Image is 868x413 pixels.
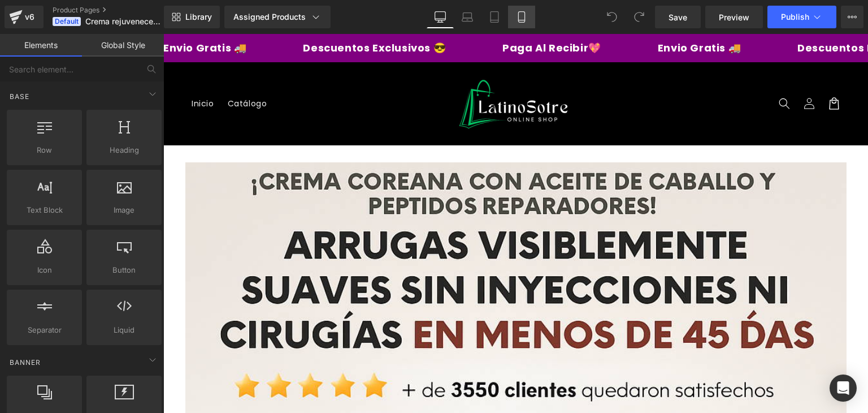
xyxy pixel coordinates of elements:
div: Assigned Products [233,11,322,23]
img: Mi tienda [294,44,407,96]
a: Preview [705,6,763,28]
span: Row [10,144,79,156]
p: Envio Gratis 🚚 [493,9,576,19]
span: Separator [10,324,79,336]
span: Library [185,12,212,22]
a: Laptop [454,6,481,28]
button: Redo [628,6,650,28]
span: Button [90,264,158,276]
a: Mobile [508,6,535,28]
a: Desktop [427,6,454,28]
a: Product Pages [53,6,183,15]
span: Text Block [10,204,79,216]
summary: Búsqueda [609,57,633,82]
span: Image [90,204,158,216]
span: Inicio [28,64,51,75]
a: Tablet [481,6,508,28]
span: Banner [8,357,42,368]
span: Publish [781,12,809,21]
a: Global Style [82,34,164,57]
p: Descuentos Exclusivos 😎 [633,9,776,19]
p: Paga Al Recibir💖 [338,9,437,19]
span: Default [53,17,81,26]
a: Inicio [21,58,58,81]
a: New Library [164,6,220,28]
span: Save [669,11,687,23]
span: Crema rejuvenecedora - Horse Elixir [85,17,161,26]
span: Preview [719,11,749,23]
span: Heading [90,144,158,156]
button: More [841,6,863,28]
p: Descuentos Exclusivos 😎 [139,9,282,19]
a: v6 [5,6,44,28]
span: Base [8,91,31,102]
span: Liquid [90,324,158,336]
button: Undo [601,6,623,28]
a: Catálogo [58,58,111,81]
span: Catálogo [64,64,104,75]
div: Open Intercom Messenger [830,375,857,402]
div: v6 [23,10,37,24]
span: Icon [10,264,79,276]
button: Publish [767,6,836,28]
